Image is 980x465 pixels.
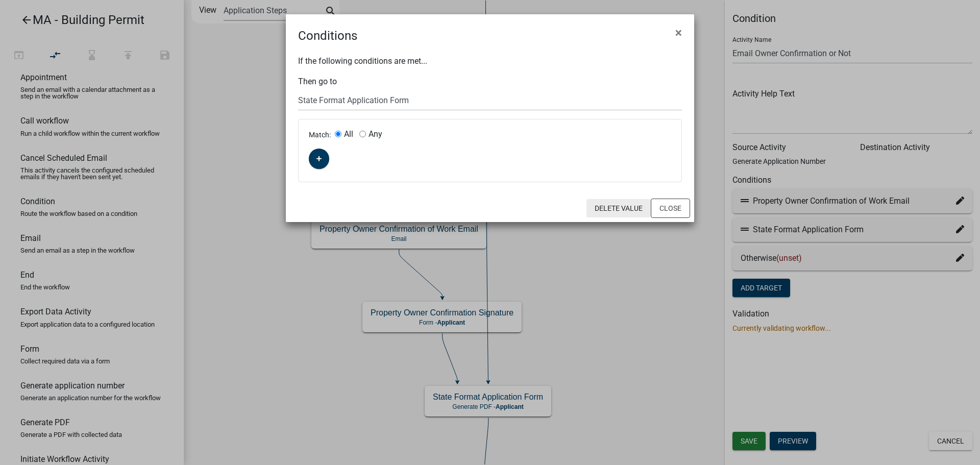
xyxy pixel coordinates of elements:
button: Close [667,18,690,47]
span: × [675,26,682,40]
label: All [344,130,353,138]
button: Close [651,199,690,218]
span: Match: [309,131,335,139]
p: If the following conditions are met... [298,55,682,67]
h4: Conditions [298,27,357,45]
label: Any [369,130,382,138]
label: Then go to [298,78,337,86]
button: Delete Value [586,199,651,217]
